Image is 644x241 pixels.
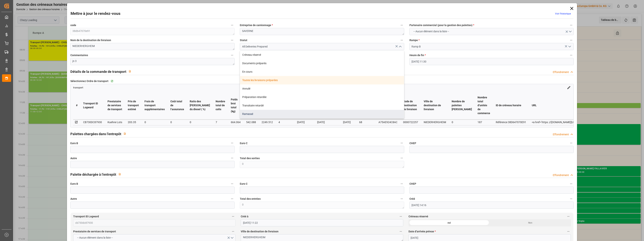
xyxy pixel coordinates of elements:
div: Effondrement [553,70,569,74]
textarea: 0 [240,202,404,209]
button: Euro C [399,141,404,145]
button: Euro B [230,181,235,186]
th: Code de destination de livraison [400,91,421,120]
button: Créneau réservé [566,214,571,219]
button: Total des entrées [399,196,404,201]
div: En cours [240,68,404,76]
div: 187 [478,120,490,124]
font: Euro B [70,182,78,185]
font: Total des entrées [240,197,261,200]
div: 203.35 [128,120,139,124]
span: -- Aucun élément dans la liste -- [75,236,115,240]
button: View description [116,171,123,178]
div: Créneau réservé [240,51,404,59]
font: Créé à [241,215,248,218]
font: Autre [70,197,77,200]
div: Documents préparés [240,59,404,68]
div: oui [409,219,490,226]
font: Créé [409,197,415,200]
div: A75AE924C8AC [378,120,397,124]
div: [DATE] [297,120,311,124]
th: Poids brut total (kg) [228,91,243,120]
th: Nombre total de colis [213,91,228,120]
div: Effondrement [553,133,569,136]
button: Autre [230,196,235,201]
div: 2249.512 [262,120,273,124]
button: Heure de fin * [569,53,574,58]
font: CHEP [409,142,416,145]
th: Ratio des [PERSON_NAME] du diesel ( %) [187,91,213,120]
font: Total des sorties [240,157,260,160]
font: Euro C [240,182,248,185]
th: ID de créneau horaire [493,91,529,120]
input: JJ-MM-AAAA HH :MM [241,219,403,226]
div: Non [490,219,571,226]
span: transport [73,86,83,89]
th: Nombre de palettes [PERSON_NAME] [449,91,475,120]
div: CB730DC87930 [83,120,102,124]
a: transport [73,86,83,89]
textarea: 0 [240,161,404,168]
input: Type à rechercher/sélectionner [409,43,574,50]
button: Date d’arrivée prévue * [566,229,571,234]
button: Statut [399,38,404,43]
button: Prestataire de services de transport [231,229,235,234]
div: Transitaire retardé [240,101,404,110]
div: [DATE] [317,120,337,124]
th: Prestataire de services de transport [105,91,125,120]
div: Référence 38D647070E91 [496,120,526,124]
div: 0 [452,120,472,124]
th: Prix de transport estimé [125,91,142,120]
div: 664.064 [231,120,241,124]
div: Annulé [240,84,404,93]
button: Ouvrir le menu [409,28,574,35]
span: -- Aucun élément dans la liste -- [412,29,451,33]
div: Préparation retardée [240,93,404,101]
th: Ville de destination de livraison [421,91,449,120]
font: Créneau réservé [409,215,428,218]
font: Prestataire de services de transport [73,230,116,233]
font: Autre [70,157,77,160]
button: Créé [569,196,574,201]
th: # [73,91,80,120]
span: Sélectionnez Ordre de transport [70,79,108,83]
h2: Palettes chargées dans l’entrepôt [70,131,121,136]
th: Frais de transport supplémentaires [142,91,168,120]
div: 4 [278,120,291,124]
button: Euro C [399,181,404,186]
textarea: SAVERNE [240,28,404,35]
button: Partenaire commercial (pour la gestion des palettes) * [569,23,574,28]
button: Commentaires [230,53,235,58]
input: Type à rechercher/sélectionner [240,43,404,50]
button: Créé à [398,214,403,219]
button: Transport ID Logward [231,214,235,219]
button: CHEP [569,181,574,186]
font: code [70,24,76,27]
font: CHEP [409,182,416,185]
button: Total des sorties [399,156,404,160]
input: JJ-MM-AAAA HH :MM [409,58,574,65]
font: Entreprise de camionnage [240,24,271,27]
font: Date d’arrivée prévue [409,230,434,233]
div: Kuehne Lots [108,120,122,124]
div: [DATE] [343,120,354,124]
h2: Mettre à jour le rendez-vous [71,11,120,17]
button: Nom de la destination de livraison [230,38,235,43]
th: Transport ID Logward [80,91,105,120]
button: Euro B [230,141,235,145]
div: 0000722257 [403,120,418,124]
font: Rampe [409,39,418,42]
button: CHEP [569,141,574,145]
div: 0 [170,120,184,124]
button: Autre [230,156,235,160]
h2: Palette déchargée à l’entrepôt [70,172,116,177]
button: code [230,23,235,28]
div: Effondrement [553,173,569,177]
h2: Détails de la commande de transport [70,69,126,74]
font: Euro B [70,142,78,145]
textarea: jn 3 [70,58,235,65]
textarea: 38d647070e91 [70,28,235,35]
button: Ouvrir le menu [567,44,572,50]
th: Nombre total d’unités de commerce [475,91,493,120]
div: NIEDERHERGHEIM [424,120,446,124]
